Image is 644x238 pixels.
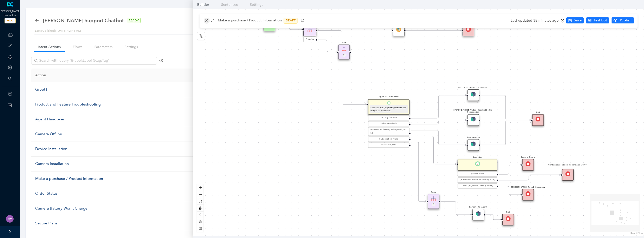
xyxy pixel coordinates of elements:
[351,49,367,108] g: Edge from reactflownode_3365df4a-60e9-4bb9-9f4b-6904e0f3a605 to reactflownode_7591ec5a-cda5-4c3b-...
[31,69,215,82] th: Action
[197,191,204,198] button: zoom out
[197,198,204,205] button: fit view
[526,191,531,196] img: End
[467,89,479,101] div: Purchase Security CamerasCallSubModule
[35,191,211,197] div: Order Status
[34,59,38,63] span: search
[284,18,298,24] span: DRAFT
[522,159,534,171] div: Secure PlansEnd
[536,117,541,122] img: End
[368,99,410,148] div: Type of PurchaseQuestionSelect the [PERSON_NAME] product below that you are interested in.Securit...
[471,142,476,147] img: CallSubModule
[35,28,629,33] div: Last Published: [DATE] 12:46 AM
[199,213,202,216] span: question
[35,176,211,182] div: Make a purchase / Product Information
[317,37,337,55] g: Edge from reactflownode_609c95ae-2b53-432f-9388-f348b257542b to reactflownode_3365df4a-60e9-4bb9-...
[431,191,436,194] pre: Rule
[486,211,501,223] g: Edge from reactflownode_50551cf0-b656-4ca3-9bd8-20ac8a46509e to reactflownode_9b7136a9-8e2d-4414-...
[369,122,409,125] div: Video Doorbells
[522,189,534,200] div: [PERSON_NAME] Total SecurityEnd
[39,58,150,63] input: Search with query (@label:Label @tag:Tag)
[411,117,466,127] g: Edge from reactflownode_7591ec5a-cda5-4c3b-9310-49579d18b914 to reactflownode_ab2e9d92-686c-42ce-...
[35,206,211,212] div: Camera Battery Won't Charge
[526,161,531,166] img: End
[306,38,314,41] span: Presales
[35,87,211,93] div: Greet1
[197,212,204,218] button: question
[127,18,141,23] span: READY
[431,196,436,201] img: Rule
[453,109,494,113] pre: [PERSON_NAME] Video Doorbell 2nd Generation
[428,194,439,209] div: RuleRuleP
[480,117,531,148] g: Edge from reactflownode_d3b44116-407c-49ea-81bf-e28b6008c615 to reactflownode_cb5e7c07-5a69-4f6a-...
[35,18,39,22] span: arrow-left
[574,18,582,23] span: Save
[211,19,215,22] span: arrows-alt
[35,131,211,137] div: Camera Offline
[506,216,511,221] img: End
[521,156,535,159] pre: Secure Plans
[612,17,634,23] button: cloud-uploadPublish
[34,42,65,52] a: Intent Actions
[197,218,204,225] button: setting
[197,225,204,232] button: table
[411,92,466,122] g: Edge from reactflownode_7591ec5a-cda5-4c3b-9310-49579d18b914 to reactflownode_26312623-4f29-4516-...
[614,18,617,22] span: cloud-upload
[199,220,202,223] span: setting
[467,114,479,126] div: [PERSON_NAME] Video Doorbell 2nd GenerationCallSubModule
[8,92,12,96] span: question-circle
[369,137,409,141] div: Subscription Plans
[536,111,540,114] pre: End
[35,101,211,108] div: Product and Feature Troubleshooting
[511,186,545,189] pre: [PERSON_NAME] Total Security
[8,65,12,70] span: setting
[199,34,203,38] span: node-index
[441,198,471,218] g: Edge from reactflownode_656c11ec-5fe6-4012-9bfe-a97f681d0031 to reactflownode_50551cf0-b656-4ca3-...
[473,156,482,159] pre: Question
[561,19,564,22] span: clock-circle
[369,128,409,135] div: Accessories (battery, solar panel, etc.)
[371,106,407,112] div: Select the [PERSON_NAME] product below that you are interested in.
[476,211,481,216] img: CallSubModule
[497,183,521,198] g: Edge from reactflownode_00b27dc1-5060-410c-b9d4-cf195d186f0a to reactflownode_7eec1549-3187-425e-...
[35,18,39,23] div: back
[35,116,211,122] div: Agent Handover
[502,214,514,225] div: EndEnd
[432,203,435,206] div: P
[506,211,510,214] pre: End
[532,114,544,126] div: EndEnd
[475,161,480,166] img: Question
[218,18,282,24] p: Make a purchase / Product Information
[411,139,426,205] g: Edge from reactflownode_7591ec5a-cda5-4c3b-9310-49579d18b914 to reactflownode_656c11ec-5fe6-4012-...
[197,205,204,212] button: toggle interactivity
[480,92,531,123] g: Edge from reactflownode_26312623-4f29-4516-9063-72a9f2ac892e to reactflownode_cb5e7c07-5a69-4f6a-...
[547,164,589,166] pre: Continuous Video Recording (CVR)
[205,19,209,22] span: close
[459,178,496,182] div: Continuous Video Recording (CVR)
[466,27,471,32] img: End
[197,184,204,191] button: zoom in
[406,27,461,34] g: Edge from reactflownode_995a5e68-e740-409c-965f-4c9e0c4509cc to reactflownode_92cbffa6-0297-4813-...
[264,20,275,31] div: StartTrigger
[8,77,12,81] span: search
[369,143,409,147] div: Place an Order
[568,19,572,22] span: save
[303,25,316,43] div: RuleRulePresales
[459,172,496,176] div: Secure Plans
[342,53,346,57] div: P
[35,146,211,152] div: Device Installation
[396,27,401,32] img: FlowModule
[379,95,398,98] pre: Type of Purchase
[342,47,347,52] img: Rule
[497,161,521,178] g: Edge from reactflownode_00b27dc1-5060-410c-b9d4-cf195d186f0a to reactflownode_ca962caa-2dc7-44fe-...
[120,42,142,52] a: Settings
[471,117,476,122] img: CallSubModule
[497,172,561,184] g: Edge from reactflownode_00b27dc1-5060-410c-b9d4-cf195d186f0a to reactflownode_199af5a1-fa25-4d75-...
[471,92,476,97] img: CallSubModule
[35,220,211,226] div: Secure Plans
[6,215,14,223] img: f268001a453c2f24145f053e30b52499
[511,17,564,24] div: Last updated 35 minutes ago
[588,19,592,22] span: robot
[562,169,574,181] div: Continuous Video Recording (CVR)End
[630,231,643,235] a: React Flow attribution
